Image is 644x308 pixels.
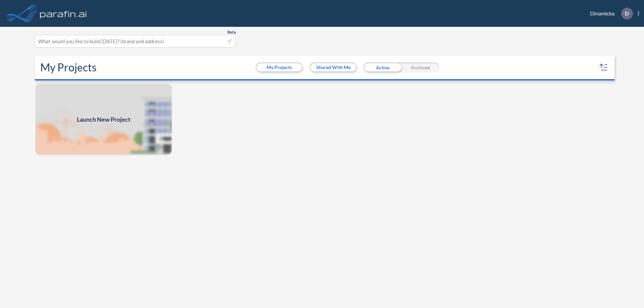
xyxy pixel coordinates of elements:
[40,61,97,74] h2: My Projects
[227,29,236,35] span: Beta
[39,7,88,20] img: logo
[77,115,130,124] span: Launch New Project
[311,63,356,71] button: Shared With Me
[580,8,639,19] div: Dinamicka
[598,62,609,73] button: sort
[625,10,629,16] p: D
[257,63,302,71] button: My Projects
[35,83,172,156] a: Launch New Project
[364,62,401,72] div: Active
[401,62,439,72] div: Archived
[35,83,172,156] img: add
